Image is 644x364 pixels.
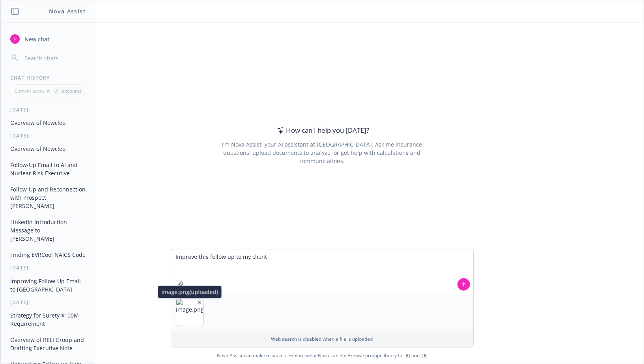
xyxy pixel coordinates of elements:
button: Improving Follow-Up Email to [GEOGRAPHIC_DATA] [7,275,89,296]
button: LinkedIn Introduction Message to [PERSON_NAME] [7,215,89,245]
button: Finding EVRCool NAICS Code [7,248,89,261]
button: Strategy for Surety $100M Requirement [7,309,89,330]
span: Nova Assist can make mistakes. Explore what Nova can do: Browse prompt library for and [4,347,640,364]
button: Overview of Newcleo [7,116,89,129]
p: All accounts [55,87,82,94]
img: image.png [176,299,203,326]
div: Chat History [1,74,95,81]
a: TR [421,352,427,359]
button: Overview of RELI Group and Drafting Executive Note [7,333,89,355]
p: Current account [14,87,50,94]
h1: Nova Assist [49,7,86,15]
span: New chat [23,35,50,43]
button: Follow-Up Email to AI and Nuclear Risk Executive [7,158,89,180]
textarea: Improve this follow up to my client [171,249,473,294]
div: I'm Nova Assist, your AI assistant at [GEOGRAPHIC_DATA]. Ask me insurance questions, upload docum... [211,140,433,165]
button: Overview of Newcleo [7,142,89,155]
div: [DATE] [1,132,95,139]
div: How can I help you [DATE]? [275,125,369,136]
button: Follow-Up and Reconnection with Prospect [PERSON_NAME] [7,183,89,212]
div: [DATE] [1,106,95,113]
div: [DATE] [1,299,95,306]
button: New chat [7,32,89,46]
input: Search chats [23,52,86,63]
a: BI [406,352,411,359]
div: [DATE] [1,264,95,271]
p: Web search is disabled when a file is uploaded [176,336,469,342]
